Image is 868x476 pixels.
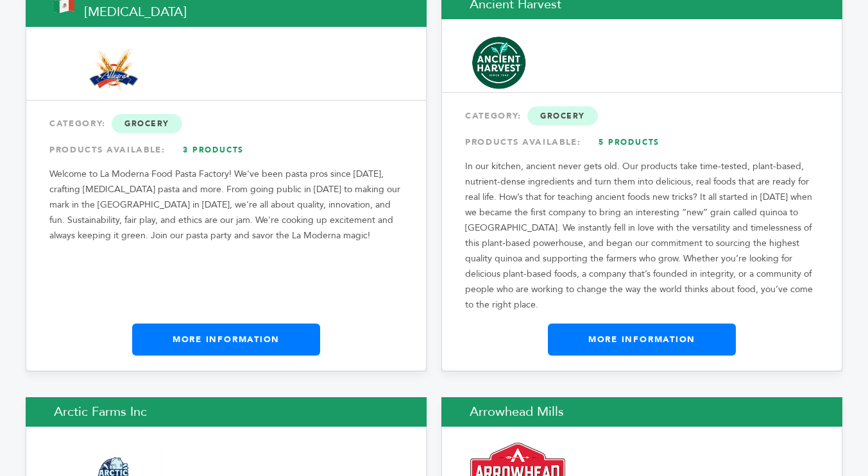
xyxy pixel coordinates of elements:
[55,49,173,92] img: Allegra
[169,138,259,161] a: 3 Products
[49,167,403,243] p: Welcome to La Moderna Food Pasta Factory! We've been pasta pros since [DATE], crafting [MEDICAL_D...
[26,397,427,427] h2: Arctic Farms Inc
[584,131,674,154] a: 5 Products
[132,324,320,356] a: More Information
[465,131,819,154] div: PRODUCTS AVAILABLE:
[112,114,182,133] span: Grocery
[465,104,819,127] div: CATEGORY:
[548,324,736,356] a: More Information
[49,112,403,135] div: CATEGORY:
[465,159,819,313] p: In our kitchen, ancient never gets old. Our products take time-tested, plant-based, nutrient-dens...
[527,106,598,126] span: Grocery
[49,138,403,161] div: PRODUCTS AVAILABLE:
[470,35,527,90] img: Ancient Harvest
[441,397,842,427] h2: Arrowhead Mills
